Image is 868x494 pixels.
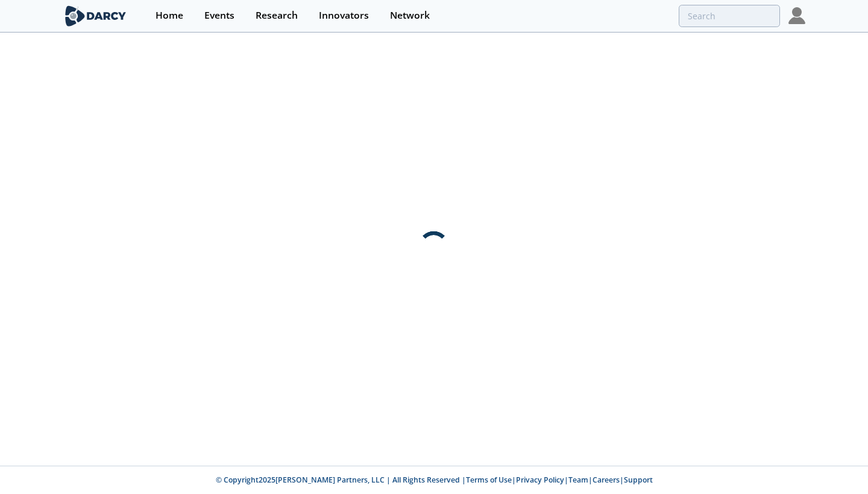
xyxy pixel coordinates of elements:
div: Home [156,11,183,20]
input: Advanced Search [679,5,780,27]
div: Network [390,11,430,20]
img: logo-wide.svg [63,5,128,27]
a: Support [624,475,653,485]
div: Events [204,11,234,20]
div: Research [256,11,298,20]
div: Innovators [319,11,369,20]
a: Terms of Use [466,475,512,485]
img: Profile [788,7,805,24]
p: © Copyright 2025 [PERSON_NAME] Partners, LLC | All Rights Reserved | | | | | [17,475,851,486]
a: Careers [593,475,620,485]
a: Team [568,475,588,485]
a: Privacy Policy [516,475,564,485]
